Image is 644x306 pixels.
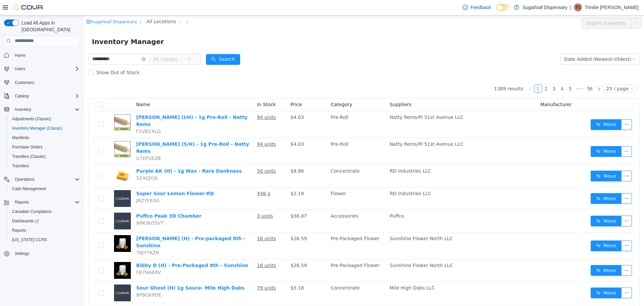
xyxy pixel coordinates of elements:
[12,198,80,206] span: Reports
[52,86,66,92] span: Name
[103,4,104,9] span: /
[30,197,47,214] img: Puffco Peak 3D Chamber placeholder
[12,116,51,122] span: Adjustments (Classic)
[244,172,303,194] td: Flower
[7,142,83,152] button: Purchase Orders
[12,186,46,191] span: Cash Management
[10,54,58,60] span: Show Out of Stock
[207,126,220,131] span: $4.03
[7,124,83,133] button: Inventory Manager (Classic)
[9,217,80,225] span: Dashboards
[7,114,83,124] button: Adjustments (Classic)
[1,175,83,184] button: Operations
[475,70,482,77] a: 4
[244,96,303,123] td: Pre-Roll
[575,3,581,11] span: TC
[9,236,80,244] span: Washington CCRS
[173,198,189,203] u: 3 units
[496,4,511,11] input: Dark Mode
[482,69,490,77] li: 5
[12,237,47,243] span: [US_STATE] CCRS
[207,175,220,181] span: $2.19
[52,254,77,260] span: FB7NA6RV
[12,78,80,87] span: Customers
[15,251,29,256] span: Settings
[9,217,42,225] a: Dashboards
[56,4,57,9] span: /
[12,249,80,258] span: Settings
[474,69,482,77] li: 4
[9,226,29,234] a: Reports
[12,51,80,59] span: Home
[410,69,439,77] li: 1389 results
[207,198,223,203] span: $56.07
[30,175,47,191] img: Super Sour Lemon Flower-RD placeholder
[537,250,548,260] button: icon: ellipsis
[9,152,80,161] span: Transfers (Classic)
[12,65,80,73] span: Users
[306,126,380,131] span: Natty Rems/PI 51st Avenue LLC
[507,131,538,141] button: icon: swapMove
[207,99,220,104] span: $4.03
[9,208,54,216] a: Canadian Compliance
[1,64,83,74] button: Users
[1,105,83,114] button: Inventory
[52,270,161,275] a: Sour Ghost (H) 1g Sauce- Mile High Dabs
[7,161,83,171] button: Transfers
[12,51,28,59] a: Home
[122,39,156,49] button: icon: searchSearch
[306,220,369,226] span: Sunshine Flower North LLC
[247,86,268,92] span: Category
[7,133,83,142] button: Manifests
[52,205,80,210] span: WM3KG5VT
[1,198,83,207] button: Reports
[15,80,34,85] span: Customers
[12,105,80,114] span: Inventory
[173,86,192,92] span: In Stock
[244,123,303,149] td: Pre-Roll
[537,200,548,211] button: icon: ellipsis
[30,98,47,115] img: Banana Kush (I/H) - 1g Pre-Roll - Natty Rems hero shot
[173,175,186,181] u: 448 g
[537,104,548,115] button: icon: ellipsis
[30,269,47,286] img: Sour Ghost (H) 1g Sauce- Mile High Dabs placeholder
[9,143,80,151] span: Purchase Orders
[1,78,83,87] button: Customers
[548,42,552,46] i: icon: down
[52,247,164,253] a: Bibby D (H) - Pre-Packaged 8th - Sunshine
[52,126,165,138] a: [PERSON_NAME] (S/H) - 1g Pre-Roll - Natty Rems
[507,178,538,188] button: icon: swapMove
[467,70,474,77] a: 3
[9,115,80,123] span: Adjustments (Classic)
[490,69,501,77] span: •••
[507,104,538,115] button: icon: swapMove
[19,19,80,33] span: Load All Apps in [GEOGRAPHIC_DATA]
[497,2,547,13] button: Export Inventory
[7,184,83,193] button: Cash Management
[444,72,448,76] i: icon: left
[173,270,192,275] u: 79 units
[306,198,320,203] span: Puffco
[9,124,65,132] a: Inventory Manager (Classic)
[306,99,380,104] span: Natty Rems/PI 51st Avenue LLC
[12,105,34,114] button: Inventory
[459,70,466,77] a: 2
[513,72,517,76] i: icon: right
[306,270,351,275] span: Mile High Dabs LLC
[52,140,77,145] span: U7EP1EZB
[460,1,494,14] a: Feedback
[1,249,83,258] button: Settings
[523,3,568,11] p: Sugarloaf Dispensary
[466,69,474,77] li: 3
[9,162,80,170] span: Transfers
[501,70,511,77] a: 56
[52,220,162,233] a: [PERSON_NAME] (H) - Pre-packaged 8th - Sunshine
[547,2,558,13] button: icon: ellipsis
[207,220,223,226] span: $26.59
[63,2,92,10] span: All Locations
[1,50,83,60] button: Home
[207,247,223,253] span: $26.59
[8,21,84,32] span: Inventory Manager
[507,272,538,283] button: icon: swapMove
[9,115,54,123] a: Adjustments (Classic)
